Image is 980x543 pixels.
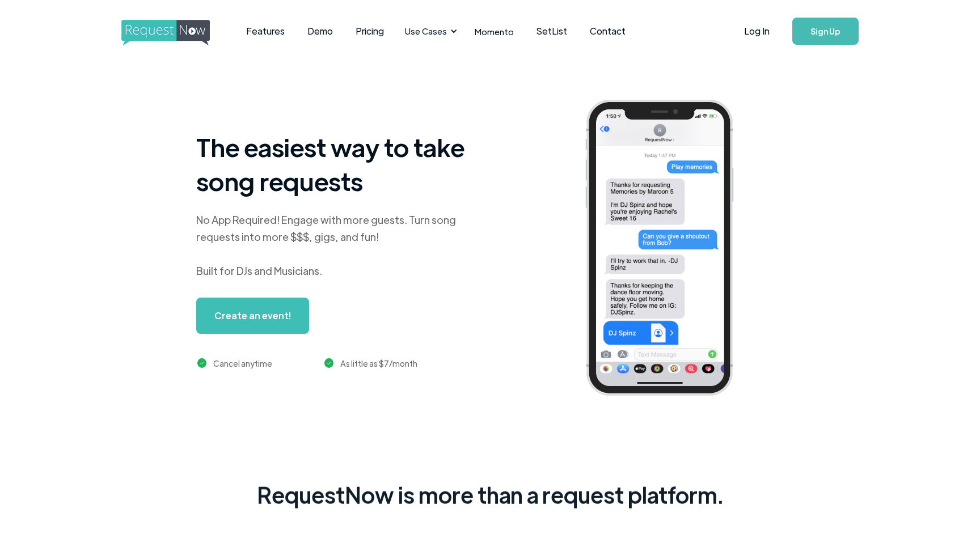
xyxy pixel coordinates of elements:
[463,15,525,48] a: Momento
[733,11,781,51] a: Log In
[296,14,344,49] a: Demo
[197,358,207,368] img: green checkmark
[525,14,578,49] a: SetList
[324,358,334,368] img: green checkmark
[340,357,417,370] div: As little as $7/month
[792,18,859,45] a: Sign Up
[578,14,637,49] a: Contact
[344,14,395,49] a: Pricing
[405,25,447,37] div: Use Cases
[572,92,764,408] img: iphone screenshot
[213,357,272,370] div: Cancel anytime
[235,14,296,49] a: Features
[121,20,206,43] a: home
[121,20,231,46] img: requestnow logo
[398,14,461,49] div: Use Cases
[196,130,480,198] h1: The easiest way to take song requests
[196,211,480,279] div: No App Required! Engage with more guests. Turn song requests into more $$$, gigs, and fun! Built ...
[196,298,309,334] a: Create an event!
